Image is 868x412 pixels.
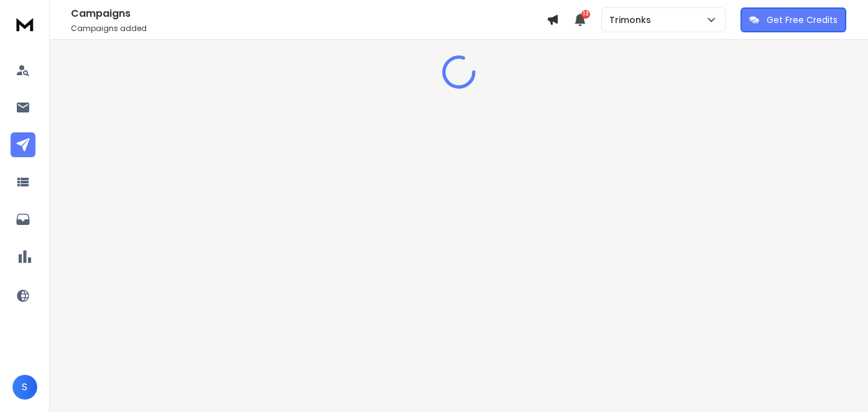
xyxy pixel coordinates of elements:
h1: Campaigns [71,6,547,21]
span: 13 [581,10,590,19]
p: Get Free Credits [767,14,838,26]
img: logo [12,12,37,35]
button: S [12,375,37,400]
p: Trimonks [609,14,656,26]
p: Campaigns added [71,24,547,34]
button: Get Free Credits [741,7,846,32]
